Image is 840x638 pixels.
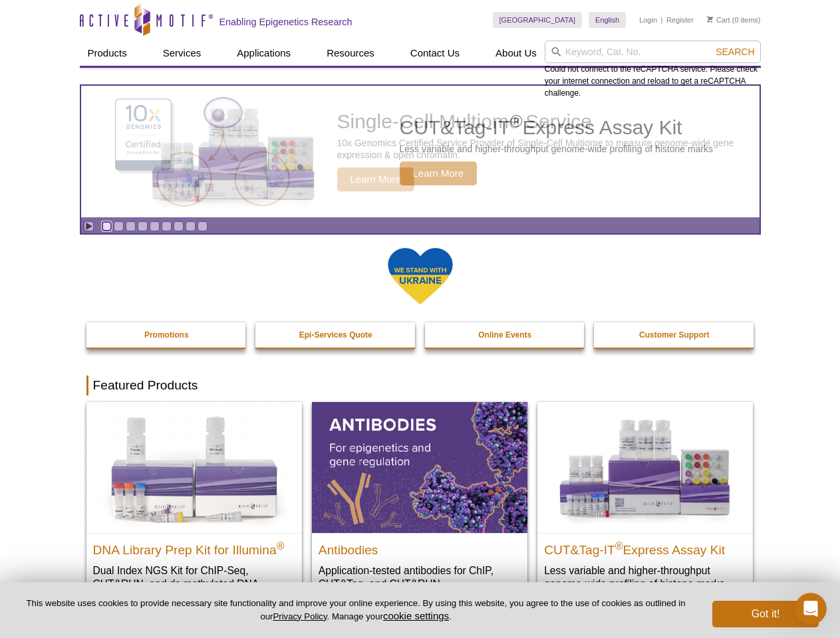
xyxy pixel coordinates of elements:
[174,221,184,231] a: Go to slide 7
[150,221,160,231] a: Go to slide 5
[229,41,299,66] a: Applications
[255,322,416,348] a: Epi-Services Quote
[589,12,626,28] a: English
[716,47,754,57] span: Search
[400,143,714,155] p: Less variable and higher-throughput genome-wide profiling of histone marks
[537,402,753,532] img: CUT&Tag-IT® Express Assay Kit
[387,247,454,306] img: We Stand With Ukraine
[795,593,827,625] iframe: Intercom live chat
[21,597,690,623] p: This website uses cookies to provide necessary site functionality and improve your online experie...
[400,118,714,138] h2: CUT&Tag-IT Express Assay Kit
[639,15,657,25] a: Login
[478,330,531,340] strong: Online Events
[162,221,172,231] a: Go to slide 6
[126,221,136,231] a: Go to slide 3
[198,221,208,231] a: Go to slide 9
[124,78,343,225] img: CUT&Tag-IT Express Assay Kit
[186,221,196,231] a: Go to slide 8
[114,221,124,231] a: Go to slide 2
[615,540,623,551] sup: ®
[544,564,746,591] p: Less variable and higher-throughput genome-wide profiling of histone marks​.
[86,322,247,348] a: Promotions
[661,12,663,28] li: |
[319,41,382,66] a: Resources
[544,537,746,557] h2: CUT&Tag-IT Express Assay Kit
[712,46,758,58] button: Search
[707,16,713,23] img: Your Cart
[86,375,754,395] h2: Featured Products
[400,161,478,185] span: Learn More
[594,322,755,348] a: Customer Support
[312,402,527,532] img: All Antibodies
[319,564,521,591] p: Application-tested antibodies for ChIP, CUT&Tag, and CUT&RUN.
[86,402,302,617] a: DNA Library Prep Kit for Illumina DNA Library Prep Kit for Illumina® Dual Index NGS Kit for ChIP-...
[666,15,694,25] a: Register
[144,330,189,340] strong: Promotions
[80,41,135,66] a: Products
[537,402,753,603] a: CUT&Tag-IT® Express Assay Kit CUT&Tag-IT®Express Assay Kit Less variable and higher-throughput ge...
[545,41,761,99] div: Could not connect to the reCAPTCHA service. Please check your internet connection and reload to g...
[277,540,285,551] sup: ®
[102,221,112,231] a: Go to slide 1
[510,112,522,130] sup: ®
[712,601,819,627] button: Got it!
[138,221,148,231] a: Go to slide 4
[299,330,372,340] strong: Epi-Services Quote
[219,16,352,28] h2: Enabling Epigenetics Research
[155,41,210,66] a: Services
[319,537,521,557] h2: Antibodies
[93,537,295,557] h2: DNA Library Prep Kit for Illumina
[84,221,94,231] a: Toggle autoplay
[273,611,327,621] a: Privacy Policy
[81,86,760,217] a: CUT&Tag-IT Express Assay Kit CUT&Tag-IT®Express Assay Kit Less variable and higher-throughput gen...
[312,402,527,603] a: All Antibodies Antibodies Application-tested antibodies for ChIP, CUT&Tag, and CUT&RUN.
[639,330,709,340] strong: Customer Support
[488,41,545,66] a: About Us
[81,86,760,217] article: CUT&Tag-IT Express Assay Kit
[493,12,583,28] a: [GEOGRAPHIC_DATA]
[425,322,586,348] a: Online Events
[383,610,449,621] button: cookie settings
[402,41,468,66] a: Contact Us
[707,12,761,28] li: (0 items)
[93,564,295,604] p: Dual Index NGS Kit for ChIP-Seq, CUT&RUN, and ds methylated DNA assays.
[545,41,761,63] input: Keyword, Cat. No.
[707,15,730,25] a: Cart
[86,402,302,532] img: DNA Library Prep Kit for Illumina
